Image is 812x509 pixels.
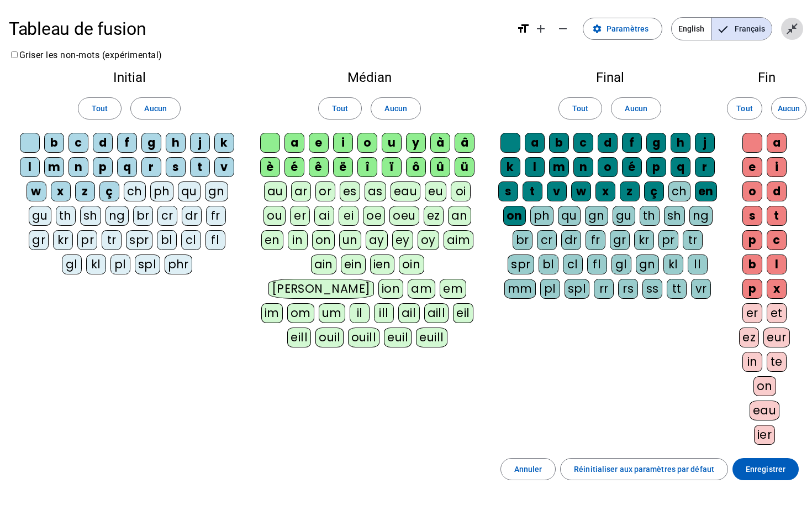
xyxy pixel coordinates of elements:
[92,102,108,115] span: Tout
[514,463,542,476] span: Annuler
[556,22,570,35] mat-icon: remove
[746,463,785,476] span: Enregistrer
[625,102,647,115] span: Aucun
[332,102,348,115] span: Tout
[530,18,552,40] button: Augmenter la taille de la police
[778,102,800,115] span: Aucun
[384,102,407,115] span: Aucun
[611,97,661,120] button: Aucun
[552,18,574,40] button: Diminuer la taille de la police
[583,18,662,40] button: Paramètres
[130,97,180,120] button: Aucun
[560,458,728,480] button: Réinitialiser aux paramètres par défaut
[534,22,547,35] mat-icon: add
[732,458,799,480] button: Enregistrer
[672,18,711,40] span: English
[711,18,772,40] span: Français
[500,458,556,480] button: Annuler
[727,97,762,120] button: Tout
[781,18,803,40] button: Quitter le plein écran
[736,102,752,115] span: Tout
[572,102,588,115] span: Tout
[671,17,772,40] mat-button-toggle-group: Language selection
[318,97,362,120] button: Tout
[785,22,799,35] mat-icon: close_fullscreen
[607,22,648,35] span: Paramètres
[574,463,714,476] span: Réinitialiser aux paramètres par défaut
[592,24,602,34] mat-icon: settings
[558,97,602,120] button: Tout
[144,102,166,115] span: Aucun
[771,97,806,120] button: Aucun
[371,97,420,120] button: Aucun
[78,97,122,120] button: Tout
